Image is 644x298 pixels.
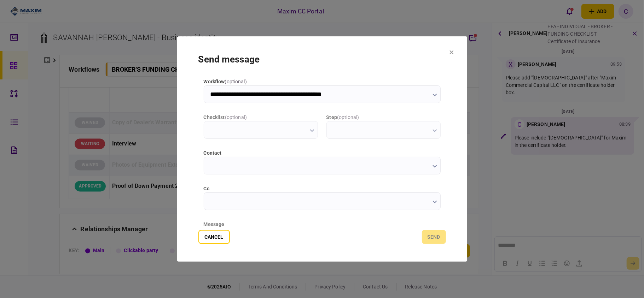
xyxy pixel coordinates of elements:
label: contact [204,149,441,157]
span: ( optional ) [225,79,247,84]
input: checklist [204,121,318,139]
label: step [326,114,441,121]
label: cc [204,185,441,192]
label: workflow [204,78,441,85]
button: Cancel [198,230,230,244]
h1: send message [198,54,446,65]
label: checklist [204,114,318,121]
input: workflow [204,85,441,103]
input: contact [204,157,441,174]
input: step [326,121,441,139]
span: ( optional ) [225,114,247,120]
div: message [204,221,441,228]
input: cc [204,192,441,210]
span: ( optional ) [337,114,359,120]
body: Rich Text Area. Press ALT-0 for help. [3,6,144,12]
